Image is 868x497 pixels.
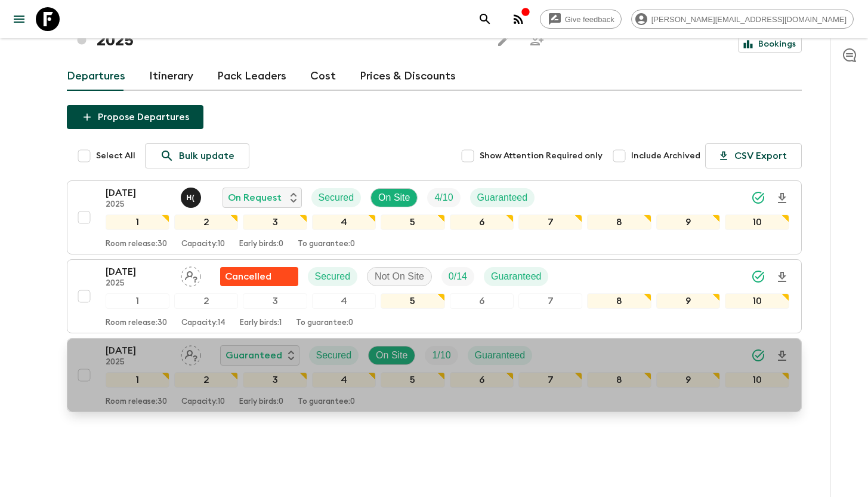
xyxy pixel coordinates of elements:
div: [PERSON_NAME][EMAIL_ADDRESS][DOMAIN_NAME] [631,10,854,29]
div: 7 [518,214,582,230]
p: 0 / 14 [449,269,467,284]
div: 2 [174,372,238,388]
button: [DATE]2025Assign pack leaderGuaranteedSecuredOn SiteTrip FillGuaranteed12345678910Room release:30... [67,338,802,412]
p: Guaranteed [477,191,528,205]
span: Show Attention Required only [480,150,603,162]
p: 2025 [106,279,171,289]
svg: Synced Successfully [751,269,765,284]
div: 6 [450,214,514,230]
p: Guaranteed [226,348,282,363]
p: Early birds: 0 [239,240,283,249]
button: CSV Export [705,143,802,168]
div: 2 [174,293,238,309]
a: Itinerary [149,62,193,91]
p: To guarantee: 0 [298,397,355,407]
p: Room release: 30 [106,318,167,328]
button: [DATE]2025Hai (Le Mai) NhatOn RequestSecuredOn SiteTrip FillGuaranteed12345678910Room release:30C... [67,180,802,254]
button: search adventures [473,7,497,31]
a: Prices & Discounts [360,62,456,91]
p: On Request [228,191,282,205]
div: Trip Fill [441,267,474,286]
div: 9 [656,214,720,230]
div: Flash Pack cancellation [220,267,298,286]
p: 4 / 10 [434,191,453,205]
div: Trip Fill [425,346,458,365]
div: Secured [309,346,359,365]
p: On Site [376,348,407,363]
div: 4 [312,293,376,309]
div: 1 [106,214,169,230]
a: Give feedback [540,10,622,29]
div: 5 [381,293,444,309]
a: Departures [67,62,125,91]
div: On Site [370,188,418,207]
p: Not On Site [375,269,424,284]
div: 5 [381,214,444,230]
div: Not On Site [367,267,432,286]
svg: Synced Successfully [751,191,765,205]
button: H( [181,188,203,208]
p: Room release: 30 [106,240,167,249]
p: Bulk update [179,149,234,163]
div: 9 [656,372,720,388]
span: [PERSON_NAME][EMAIL_ADDRESS][DOMAIN_NAME] [645,15,853,24]
button: menu [7,7,31,31]
a: Cost [310,62,336,91]
span: Assign pack leader [181,349,201,358]
span: Assign pack leader [181,270,201,280]
span: Include Archived [631,150,700,162]
p: 2025 [106,200,171,210]
div: 5 [381,372,444,388]
p: [DATE] [106,343,171,358]
svg: Download Onboarding [775,191,789,205]
a: Bulk update [145,143,249,168]
p: Guaranteed [491,269,542,284]
p: 2025 [106,358,171,367]
div: On Site [368,346,415,365]
div: 10 [725,372,789,388]
div: 8 [587,214,651,230]
span: Hai (Le Mai) Nhat [181,191,203,201]
div: 8 [587,372,651,388]
div: Secured [311,188,362,207]
div: 4 [312,214,376,230]
span: Share this itinerary [525,29,549,53]
a: Pack Leaders [217,62,286,91]
span: Select All [96,150,135,162]
p: Secured [319,191,354,205]
p: To guarantee: 0 [298,240,355,249]
div: 10 [725,214,789,230]
div: 2 [174,214,238,230]
button: Edit this itinerary [492,29,515,53]
span: Give feedback [558,15,621,24]
p: [DATE] [106,265,171,279]
div: 10 [725,293,789,309]
div: 6 [450,293,514,309]
div: 6 [450,372,514,388]
div: 7 [518,372,582,388]
div: 8 [587,293,651,309]
svg: Download Onboarding [775,349,789,363]
p: [DATE] [106,186,171,200]
div: 3 [243,372,307,388]
p: On Site [378,191,410,205]
div: 1 [106,293,169,309]
p: 1 / 10 [432,348,450,363]
div: 3 [243,214,307,230]
p: H ( [187,193,195,203]
p: Guaranteed [475,348,526,363]
div: Secured [308,267,358,286]
div: 4 [312,372,376,388]
button: [DATE]2025Assign pack leaderFlash Pack cancellationSecuredNot On SiteTrip FillGuaranteed123456789... [67,259,802,333]
a: Bookings [738,36,802,53]
div: 1 [106,372,169,388]
p: Cancelled [225,269,271,284]
button: Propose Departures [67,105,203,129]
div: 3 [243,293,307,309]
p: Room release: 30 [106,397,167,407]
p: Capacity: 10 [181,397,225,407]
div: 7 [518,293,582,309]
p: Early birds: 0 [239,397,283,407]
p: Capacity: 10 [181,240,225,249]
p: Capacity: 14 [181,318,226,328]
